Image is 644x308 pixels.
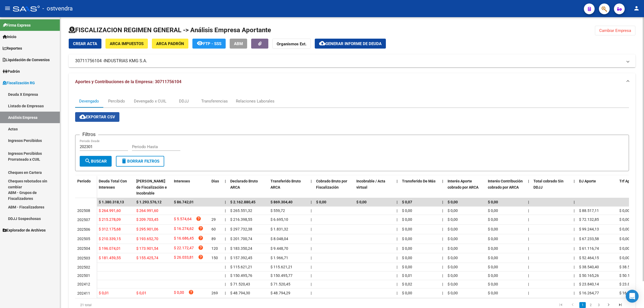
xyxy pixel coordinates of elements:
span: | [528,282,529,286]
span: | [442,282,443,286]
span: FTP - SSS [203,41,221,46]
span: $ 0,00 [619,256,630,260]
button: ABM [230,39,247,49]
span: | [397,217,397,222]
span: $ 297.732,38 [230,227,252,231]
span: 202501 [77,273,90,278]
span: | [311,227,312,231]
span: | [528,256,529,260]
span: $ 0,00 [448,256,458,260]
span: $ 5.574,64 [174,216,192,223]
span: | [225,282,226,286]
datatable-header-cell: Dias [209,175,223,199]
span: $ 22.172,47 [174,245,194,252]
button: Crear Acta [69,39,101,49]
span: $ 0,00 [448,291,458,295]
span: $ 88.517,11 [579,208,599,213]
span: $ 50.165,26 [619,273,639,278]
span: $ 0,00 [448,282,458,286]
span: Trf Aporte [619,179,637,183]
span: $ 1.380.318,13 [99,200,124,204]
span: $ 38.540,40 [579,265,599,269]
mat-icon: remove_red_eye [197,40,203,46]
span: Liquidación de Convenios [3,57,50,63]
span: $ 157.392,45 [230,256,252,260]
datatable-header-cell: | [526,175,531,199]
span: $ 16.264,77 [579,291,599,295]
span: $ 0,00 [619,246,630,251]
span: | [574,282,575,286]
span: Reportes [3,45,22,51]
span: $ 26.033,81 [174,254,194,262]
span: $ 48.794,29 [270,291,290,295]
mat-panel-title: 30711756104 - [75,58,623,64]
mat-expansion-panel-header: Aportes y Contribuciones de la Empresa: 30711756104 [69,73,635,90]
span: $ 869.304,40 [270,200,292,204]
span: $ 0,00 [448,227,458,231]
span: $ 0,00 [488,246,498,251]
span: | [574,291,575,295]
span: $ 0,00 [402,227,412,231]
span: $ 72.132,85 [579,217,599,222]
datatable-header-cell: | [572,175,577,199]
span: $ 0,00 [448,237,458,241]
span: | [225,291,226,295]
span: $ 196.074,01 [99,246,121,251]
span: $ 0,00 [619,237,630,241]
span: $ 0,00 [402,237,412,241]
span: $ 61.116,74 [579,246,599,251]
span: $ 0,00 [488,273,498,278]
span: Transferido De Más [402,179,436,183]
span: | [311,237,312,241]
span: | [225,265,226,269]
span: $ 0,00 [488,282,498,286]
span: $ 181.459,55 [99,256,121,260]
span: $ 216.398,55 [230,217,252,222]
span: $ 0,00 [488,237,498,241]
span: Cambiar Empresa [599,28,631,33]
span: $ 150.495,77 [270,273,292,278]
datatable-header-cell: Deuda Total Con Intereses [97,175,134,199]
a: 1 [579,302,586,308]
span: $ 1.966,71 [270,256,288,260]
span: | [574,200,575,204]
datatable-header-cell: | [440,175,445,199]
span: $ 173.901,54 [136,246,158,251]
span: | [442,217,443,222]
span: $ 150.495,76 [230,273,252,278]
span: $ 0,00 [402,208,412,213]
a: 3 [595,302,602,308]
span: 150 [211,256,218,260]
div: Transferencias [201,98,228,104]
span: | [574,265,575,269]
span: $ 8.048,04 [270,237,288,241]
span: - ostvendra [42,3,73,14]
span: 202506 [77,227,90,232]
span: | [442,273,443,278]
datatable-header-cell: Incobrable / Acta virtual [354,175,394,199]
span: [PERSON_NAME] de Fiscalización e Incobrable [136,179,167,196]
button: Generar informe de deuda [315,39,386,49]
span: Cobrado Bruto por Fiscalización [316,179,347,189]
a: go to previous page [568,302,578,308]
span: | [397,237,397,241]
span: | [225,200,226,204]
span: Inicio [3,34,16,40]
button: Borrar Filtros [116,156,164,167]
datatable-header-cell: Período [75,175,97,198]
i: help [196,216,201,221]
span: Intereses [174,179,190,183]
span: $ 0,00 [619,217,630,222]
span: $ 9.448,70 [270,246,288,251]
span: Crear Acta [73,41,97,46]
span: | [225,217,226,222]
datatable-header-cell: Cobrado Bruto por Fiscalización [314,175,354,199]
span: | [225,246,226,251]
span: | [442,208,443,213]
span: 120 [211,246,218,251]
span: Transferido Bruto ARCA [270,179,301,189]
span: $ 559,72 [270,208,285,213]
span: | [397,246,397,251]
span: 60 [211,227,216,231]
span: Generar informe de deuda [325,41,382,46]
